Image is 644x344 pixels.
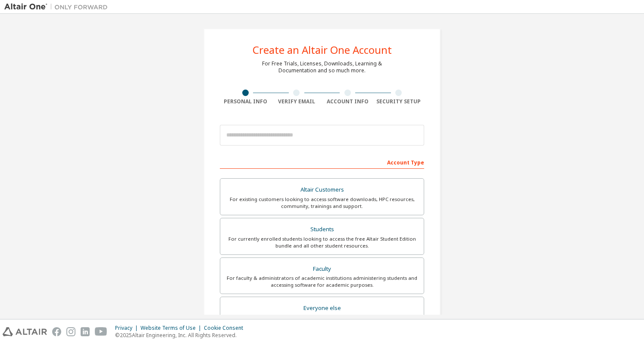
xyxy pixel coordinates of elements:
img: Altair One [4,3,112,11]
img: linkedin.svg [81,327,90,336]
div: Cookie Consent [204,325,248,332]
div: Verify Email [271,98,322,105]
div: For Free Trials, Licenses, Downloads, Learning & Documentation and so much more. [262,60,382,74]
div: Account Type [220,155,424,169]
div: Students [225,223,419,236]
div: For faculty & administrators of academic institutions administering students and accessing softwa... [225,275,419,288]
div: Altair Customers [225,184,419,196]
div: Privacy [115,325,141,332]
div: Security Setup [373,98,425,105]
div: For individuals, businesses and everyone else looking to try Altair software and explore our prod... [225,314,419,328]
img: altair_logo.svg [3,327,47,336]
div: For currently enrolled students looking to access the free Altair Student Edition bundle and all ... [225,236,419,249]
div: Faculty [225,263,419,275]
div: For existing customers looking to access software downloads, HPC resources, community, trainings ... [225,196,419,210]
div: Website Terms of Use [141,325,204,332]
img: youtube.svg [95,327,107,336]
p: © 2025 Altair Engineering, Inc. All Rights Reserved. [115,332,248,339]
img: instagram.svg [66,327,75,336]
img: facebook.svg [52,327,61,336]
div: Personal Info [220,98,271,105]
div: Create an Altair One Account [253,45,392,55]
div: Everyone else [225,302,419,314]
div: Account Info [322,98,373,105]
